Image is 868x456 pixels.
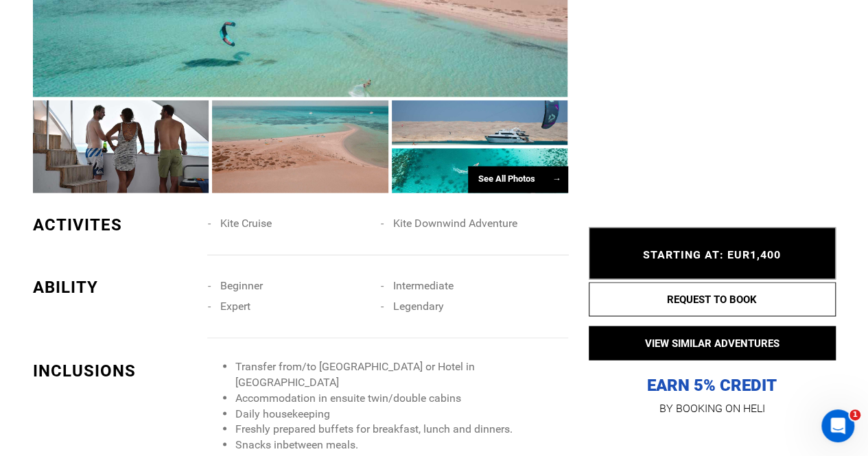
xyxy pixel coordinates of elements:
[33,276,198,299] div: ABILITY
[849,409,860,420] span: 1
[392,217,517,230] span: Kite Downwind Adventure
[235,359,567,390] li: Transfer from/to [GEOGRAPHIC_DATA] or Hotel in [GEOGRAPHIC_DATA]
[392,300,443,313] span: Legendary
[33,359,198,382] div: INCLUSIONS
[220,217,271,230] span: Kite Cruise
[589,326,836,361] button: VIEW SIMILAR ADVENTURES
[220,300,250,313] span: Expert
[589,283,836,317] button: REQUEST TO BOOK
[643,249,781,262] span: STARTING AT: EUR1,400
[589,238,836,396] p: EARN 5% CREDIT
[220,279,262,292] span: Beginner
[33,213,198,237] div: ACTIVITES
[589,399,836,418] p: BY BOOKING ON HELI
[235,437,567,453] li: Snacks inbetween meals.
[235,421,567,437] li: Freshly prepared buffets for breakfast, lunch and dinners.
[552,173,561,184] span: →
[468,166,568,193] div: See All Photos
[392,279,453,292] span: Intermediate
[821,409,854,442] iframe: Intercom live chat
[235,406,567,422] li: Daily housekeeping
[235,390,567,406] li: Accommodation in ensuite twin/double cabins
